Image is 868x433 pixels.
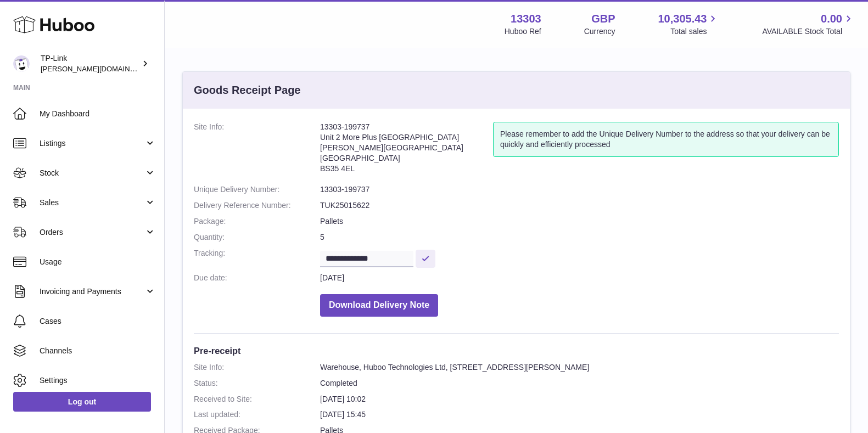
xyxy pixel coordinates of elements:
dt: Package: [194,216,320,227]
span: Listings [40,138,144,149]
strong: 13303 [511,12,541,26]
dd: [DATE] 10:02 [320,394,839,404]
dt: Unique Delivery Number: [194,184,320,195]
span: 0.00 [821,12,842,26]
span: Usage [40,257,156,267]
dt: Delivery Reference Number: [194,200,320,211]
dd: Warehouse, Huboo Technologies Ltd, [STREET_ADDRESS][PERSON_NAME] [320,362,839,373]
dd: 5 [320,232,839,243]
h3: Goods Receipt Page [194,83,301,98]
dd: Pallets [320,216,839,227]
dd: [DATE] 15:45 [320,409,839,420]
dd: 13303-199737 [320,184,839,195]
span: 10,305.43 [658,12,707,26]
strong: GBP [591,12,615,26]
dt: Site Info: [194,122,320,179]
dd: Completed [320,378,839,389]
dt: Due date: [194,273,320,283]
div: TP-Link [41,53,139,74]
dt: Quantity: [194,232,320,243]
span: Channels [40,346,156,356]
span: Invoicing and Payments [40,286,144,297]
dt: Site Info: [194,362,320,373]
span: [PERSON_NAME][DOMAIN_NAME][EMAIL_ADDRESS][DOMAIN_NAME] [41,64,277,73]
div: Huboo Ref [505,26,541,37]
dt: Status: [194,378,320,389]
span: Cases [40,316,156,327]
span: Orders [40,227,144,238]
span: Total sales [670,26,719,37]
span: Settings [40,375,156,386]
span: Stock [40,168,144,178]
span: My Dashboard [40,109,156,119]
h3: Pre-receipt [194,345,839,357]
dd: [DATE] [320,273,839,283]
address: 13303-199737 Unit 2 More Plus [GEOGRAPHIC_DATA] [PERSON_NAME][GEOGRAPHIC_DATA] [GEOGRAPHIC_DATA] ... [320,122,493,179]
dt: Received to Site: [194,394,320,404]
div: Currency [584,26,615,37]
dt: Tracking: [194,248,320,267]
span: AVAILABLE Stock Total [762,26,855,37]
img: susie.li@tp-link.com [13,55,30,72]
a: Log out [13,392,151,412]
a: 10,305.43 Total sales [658,12,719,37]
dd: TUK25015622 [320,200,839,211]
dt: Last updated: [194,409,320,420]
button: Download Delivery Note [320,294,438,317]
span: Sales [40,198,144,208]
a: 0.00 AVAILABLE Stock Total [762,12,855,37]
div: Please remember to add the Unique Delivery Number to the address so that your delivery can be qui... [493,122,839,157]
